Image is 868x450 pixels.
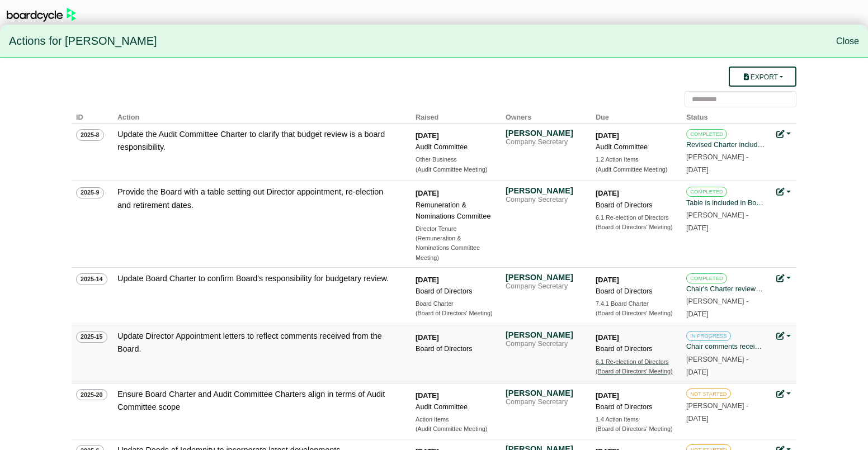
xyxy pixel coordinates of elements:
div: (Audit Committee Meeting) [416,165,494,174]
div: Update Director Appointment letters to reflect comments received from the Board. [117,330,397,356]
a: NOT STARTED [PERSON_NAME] -[DATE] [686,388,765,423]
div: Audit Committee [416,401,494,413]
div: [DATE] [596,274,674,286]
a: Board Charter (Board of Directors' Meeting) [416,299,494,319]
div: (Remuneration & Nominations Committee Meeting) [416,234,494,263]
a: Action Items (Audit Committee Meeting) [416,415,494,434]
div: Chair comments received. Action due date changed to October Board meeting. [686,341,765,352]
th: Action [113,107,411,124]
a: [PERSON_NAME] Company Secretary [506,272,584,291]
div: Director Tenure [416,224,494,234]
div: (Board of Directors' Meeting) [596,424,674,434]
a: IN PROGRESS Chair comments received. Action due date changed to October Board meeting. [PERSON_NA... [686,330,765,376]
div: Table is included in Board papers. [686,197,765,209]
div: 7.4.1 Board Charter [596,299,674,309]
a: COMPLETED Table is included in Board papers. [PERSON_NAME] -[DATE] [686,186,765,231]
span: 2025-20 [76,389,107,400]
div: [DATE] [416,332,494,343]
div: [DATE] [416,390,494,401]
div: [DATE] [416,130,494,141]
span: [DATE] [686,368,709,376]
div: Board of Directors [596,286,674,297]
button: Export [729,67,796,87]
div: [DATE] [416,188,494,199]
div: 1.4 Action Items [596,415,674,424]
small: [PERSON_NAME] - [686,153,748,174]
div: Board of Directors [416,343,494,354]
span: 2025-15 [76,331,107,343]
a: 1.2 Action Items (Audit Committee Meeting) [596,155,674,174]
span: [DATE] [686,310,709,318]
a: 6.1 Re-election of Directors (Board of Directors' Meeting) [596,213,674,233]
div: (Board of Directors' Meeting) [596,309,674,318]
span: COMPLETED [686,129,727,139]
a: [PERSON_NAME] Company Secretary [506,330,584,349]
small: [PERSON_NAME] - [686,402,748,423]
div: [DATE] [596,390,674,401]
div: [DATE] [416,274,494,286]
div: (Audit Committee Meeting) [416,424,494,434]
th: Raised [411,107,501,124]
small: [PERSON_NAME] - [686,297,748,318]
div: 6.1 Re-election of Directors [596,213,674,222]
span: IN PROGRESS [686,331,731,341]
span: NOT STARTED [686,389,731,399]
div: Audit Committee [596,141,674,153]
a: Director Tenure (Remuneration & Nominations Committee Meeting) [416,224,494,263]
div: [DATE] [596,188,674,199]
a: COMPLETED Chair's Charter review complete, feedback incorporated into version included in Board P... [686,272,765,318]
span: [DATE] [686,166,709,174]
div: Provide the Board with a table setting out Director appointment, re-election and retirement dates. [117,186,397,211]
span: Actions for [PERSON_NAME] [9,30,157,53]
img: BoardcycleBlackGreen-aaafeed430059cb809a45853b8cf6d952af9d84e6e89e1f1685b34bfd5cb7d64.svg [7,8,76,22]
div: Update Board Charter to confirm Board's responsibility for budgetary review. [117,272,397,285]
small: [PERSON_NAME] - [686,356,748,376]
div: [PERSON_NAME] [506,388,584,398]
a: 1.4 Action Items (Board of Directors' Meeting) [596,415,674,434]
a: 7.4.1 Board Charter (Board of Directors' Meeting) [596,299,674,319]
div: (Board of Directors' Meeting) [596,367,674,376]
div: Chair's Charter review complete, feedback incorporated into version included in Board Pack. [686,283,765,295]
a: 6.1 Re-election of Directors (Board of Directors' Meeting) [596,357,674,377]
a: Other Business (Audit Committee Meeting) [416,155,494,174]
div: [PERSON_NAME] [506,128,584,138]
div: 1.2 Action Items [596,155,674,164]
th: ID [72,107,113,124]
th: Status [682,107,772,124]
a: Close [836,36,859,46]
div: (Board of Directors' Meeting) [596,222,674,232]
div: [DATE] [596,130,674,141]
div: Company Secretary [506,138,584,147]
div: Company Secretary [506,282,584,291]
div: Remuneration & Nominations Committee [416,200,494,222]
span: 2025-14 [76,273,107,285]
div: Ensure Board Charter and Audit Committee Charters align in terms of Audit Committee scope [117,388,397,414]
a: [PERSON_NAME] Company Secretary [506,186,584,205]
span: COMPLETED [686,273,727,283]
div: Board of Directors [596,343,674,354]
th: Owners [501,107,591,124]
span: 2025-9 [76,187,104,198]
div: (Board of Directors' Meeting) [416,309,494,318]
span: [DATE] [686,415,709,423]
div: Company Secretary [506,398,584,407]
span: [DATE] [686,224,709,232]
div: Other Business [416,155,494,164]
span: 2025-8 [76,129,104,140]
div: Action Items [416,415,494,424]
span: COMPLETED [686,187,727,197]
div: [DATE] [596,332,674,343]
small: [PERSON_NAME] - [686,211,748,232]
div: Company Secretary [506,340,584,349]
div: [PERSON_NAME] [506,330,584,340]
th: Due [591,107,682,124]
div: Board of Directors [596,401,674,413]
div: 6.1 Re-election of Directors [596,357,674,367]
a: COMPLETED Revised Charter included in Committee Papers. [PERSON_NAME] -[DATE] [686,128,765,174]
div: Board of Directors [596,200,674,211]
div: Audit Committee [416,141,494,153]
a: [PERSON_NAME] Company Secretary [506,128,584,147]
div: Board of Directors [416,286,494,297]
a: [PERSON_NAME] Company Secretary [506,388,584,407]
div: (Audit Committee Meeting) [596,165,674,174]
